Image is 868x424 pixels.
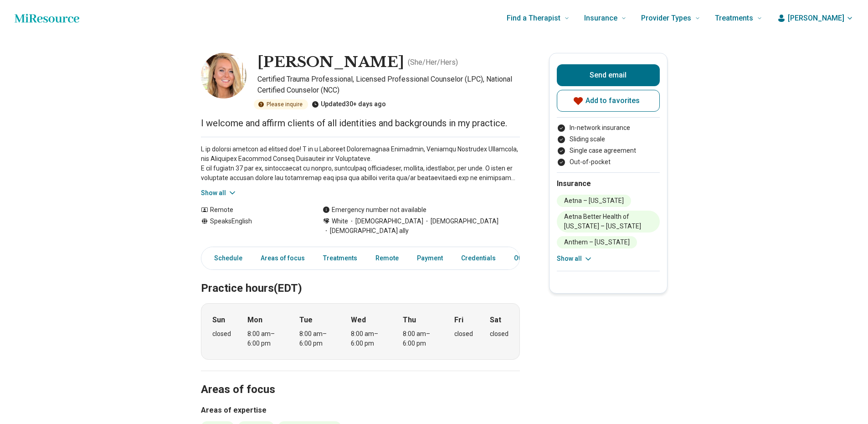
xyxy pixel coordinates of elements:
p: ( She/Her/Hers ) [408,57,458,68]
h2: Practice hours (EDT) [201,259,520,296]
div: 8:00 am – 6:00 pm [351,329,386,348]
h1: [PERSON_NAME] [257,53,404,72]
a: Remote [370,249,404,268]
h2: Areas of focus [201,360,520,398]
a: Home page [15,9,79,27]
strong: Fri [454,315,463,326]
div: closed [490,329,508,339]
a: Credentials [456,249,501,268]
p: L ip dolorsi ametcon ad elitsed doe! T in u Laboreet Doloremagnaa Enimadmin, Veniamqu Nostrudex U... [201,145,520,183]
span: [DEMOGRAPHIC_DATA] ally [323,226,409,236]
li: Out-of-pocket [557,157,660,167]
strong: Wed [351,315,366,326]
span: Treatments [715,12,753,25]
a: Areas of focus [255,249,310,268]
button: [PERSON_NAME] [777,13,853,24]
a: Payment [411,249,448,268]
button: Send email [557,64,660,86]
div: 8:00 am – 6:00 pm [299,329,334,348]
div: Updated 30+ days ago [312,99,386,109]
a: Treatments [318,249,363,268]
strong: Thu [403,315,416,326]
div: 8:00 am – 6:00 pm [403,329,438,348]
img: Cassidy Van de Graaf, Certified Trauma Professional [201,53,247,98]
div: Please inquire [254,99,308,109]
div: Emergency number not available [323,205,426,215]
span: [DEMOGRAPHIC_DATA] [348,217,423,226]
div: Remote [201,205,304,215]
li: Anthem – [US_STATE] [557,236,637,248]
span: White [332,217,348,226]
div: 8:00 am – 6:00 pm [247,329,282,348]
li: Aetna – [US_STATE] [557,195,631,207]
button: Show all [201,188,237,198]
span: Find a Therapist [507,12,560,25]
li: Single case agreement [557,146,660,155]
button: Show all [557,254,593,264]
h3: Areas of expertise [201,405,520,416]
li: Aetna Better Health of [US_STATE] – [US_STATE] [557,211,660,233]
li: In-network insurance [557,123,660,133]
span: [DEMOGRAPHIC_DATA] [423,217,498,226]
ul: Payment options [557,123,660,167]
strong: Sun [212,315,225,326]
a: Other [508,249,541,268]
div: closed [212,329,231,339]
strong: Mon [247,315,262,326]
span: Provider Types [641,12,691,25]
p: Certified Trauma Professional, Licensed Professional Counselor (LPC), National Certified Counselo... [257,74,520,96]
p: I welcome and affirm clients of all identities and backgrounds in my practice. [201,117,520,129]
li: Sliding scale [557,134,660,144]
span: Insurance [584,12,617,25]
span: [PERSON_NAME] [788,13,844,24]
div: closed [454,329,473,339]
div: Speaks English [201,217,304,236]
button: Add to favorites [557,90,660,112]
h2: Insurance [557,178,660,189]
div: When does the program meet? [201,303,520,360]
span: Add to favorites [586,97,640,104]
strong: Sat [490,315,501,326]
a: Schedule [203,249,248,268]
strong: Tue [299,315,313,326]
